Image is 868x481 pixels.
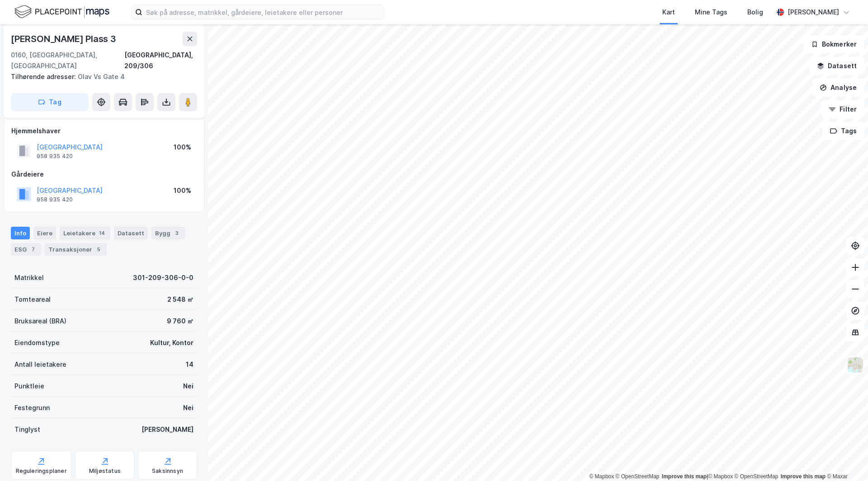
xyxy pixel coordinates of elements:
[823,438,868,481] div: Kontrollprogram for chat
[812,79,864,97] button: Analyse
[37,196,73,203] div: 958 935 420
[847,356,864,374] img: Z
[28,245,38,254] div: 7
[781,473,826,480] a: Improve this map
[142,5,384,19] input: Søk på adresse, matrikkel, gårdeiere, leietakere eller personer
[14,294,51,305] div: Tomteareal
[708,473,733,480] a: Mapbox
[167,316,193,327] div: 9 760 ㎡
[97,229,107,238] div: 14
[788,7,839,18] div: [PERSON_NAME]
[735,473,778,480] a: OpenStreetMap
[11,169,197,180] div: Gårdeiere
[60,227,110,239] div: Leietakere
[589,473,614,480] a: Mapbox
[14,424,40,435] div: Tinglyst
[11,93,89,111] button: Tag
[14,316,66,327] div: Bruksareal (BRA)
[14,4,109,20] img: logo.f888ab2527a4732fd821a326f86c7f29.svg
[14,272,44,283] div: Matrikkel
[183,402,193,413] div: Nei
[183,381,193,392] div: Nei
[11,32,118,46] div: [PERSON_NAME] Plass 3
[809,57,864,75] button: Datasett
[589,472,848,481] div: |
[174,185,191,196] div: 100%
[124,50,197,71] div: [GEOGRAPHIC_DATA], 209/306
[152,467,183,475] div: Saksinnsyn
[14,381,44,392] div: Punktleie
[37,153,73,160] div: 958 935 420
[803,35,864,53] button: Bokmerker
[662,473,707,480] a: Improve this map
[821,100,864,118] button: Filter
[186,359,193,370] div: 14
[11,50,124,71] div: 0160, [GEOGRAPHIC_DATA], [GEOGRAPHIC_DATA]
[150,337,193,348] div: Kultur, Kontor
[114,227,148,239] div: Datasett
[33,227,56,239] div: Eiere
[133,272,193,283] div: 301-209-306-0-0
[174,142,191,153] div: 100%
[11,73,78,80] span: Tilhørende adresser:
[16,467,67,475] div: Reguleringsplaner
[14,359,66,370] div: Antall leietakere
[662,7,675,18] div: Kart
[695,7,727,18] div: Mine Tags
[89,467,121,475] div: Miljøstatus
[151,227,185,239] div: Bygg
[172,229,181,238] div: 3
[94,245,103,254] div: 5
[616,473,660,480] a: OpenStreetMap
[14,337,60,348] div: Eiendomstype
[14,402,50,413] div: Festegrunn
[142,424,193,435] div: [PERSON_NAME]
[11,126,197,136] div: Hjemmelshaver
[45,243,107,256] div: Transaksjoner
[11,243,41,256] div: ESG
[167,294,193,305] div: 2 548 ㎡
[747,7,763,18] div: Bolig
[823,438,868,481] iframe: Chat Widget
[11,71,190,82] div: Olav Vs Gate 4
[822,122,864,140] button: Tags
[11,227,30,239] div: Info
